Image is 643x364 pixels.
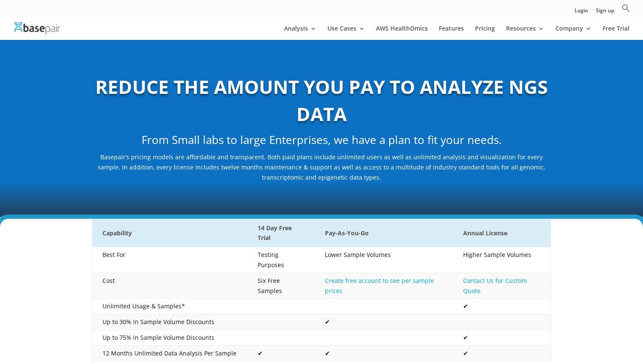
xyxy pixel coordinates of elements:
[622,4,630,12] svg: Search
[603,25,629,40] a: Free Trial
[327,25,365,40] a: Use Cases
[248,273,315,299] td: Six Free Samples
[92,219,248,247] th: Capability
[92,345,248,361] td: 12 Months Unlimited Data Analysis Per Sample
[98,153,546,181] span: Basepair’s pricing models are affordable and transparent. Both paid plans include unlimited users...
[92,299,248,314] td: Unlimited Usage & Samples*
[92,314,248,330] td: Up to 30% In Sample Volume Discounts
[453,299,551,314] td: ✔
[248,247,315,273] td: Testing Purposes
[555,25,592,40] a: Company
[248,219,315,247] th: 14 Day Free Trial
[92,247,248,273] td: Best For
[315,314,453,330] td: ✔
[14,22,60,34] img: Basepair
[439,25,464,40] a: Features
[453,219,551,247] th: Annual License
[463,277,527,295] a: Contact Us for Custom Quote
[575,8,588,17] a: Login
[506,25,544,40] a: Resources
[284,25,316,40] a: Analysis
[453,330,551,346] td: ✔
[315,219,453,247] th: Pay-As-You-Go
[596,8,614,17] a: Sign up
[92,330,248,346] td: Up to 75% in Sample Volume Discounts
[315,345,453,361] td: ✔
[600,322,633,354] iframe: Drift Widget Chat Controller
[92,273,248,299] td: Cost
[95,74,548,127] b: REDUCE THE AMOUNT YOU PAY TO ANALYZE NGS DATA
[325,277,434,295] a: Create free account to see per sample prices
[248,345,315,361] td: ✔
[453,345,551,361] td: ✔
[376,25,428,40] a: AWS HealthOmics
[92,132,551,152] h2: From Small labs to large Enterprises, we have a plan to fit your needs.
[622,4,630,17] a: Search Icon Link
[315,247,453,273] td: Lower Sample Volumes
[475,25,495,40] a: Pricing
[453,247,551,273] td: Higher Sample Volumes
